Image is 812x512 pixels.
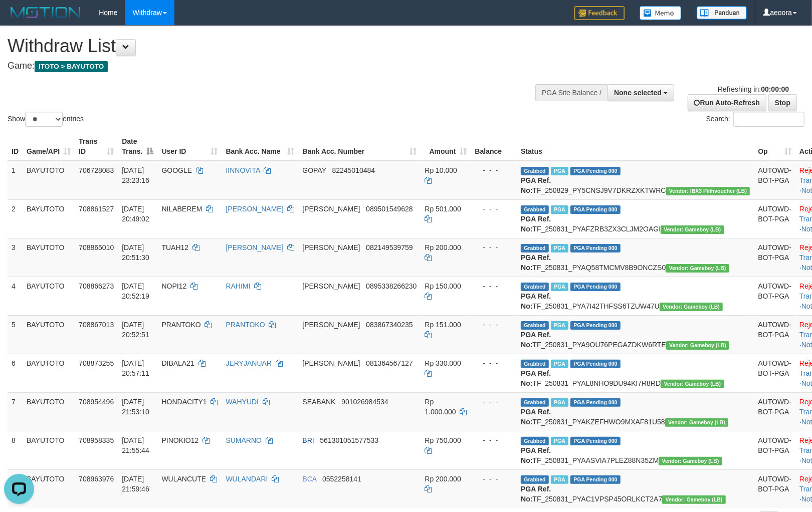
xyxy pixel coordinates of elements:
div: - - - [475,474,513,484]
span: Vendor URL: https://dashboard.q2checkout.com/secure [661,380,724,388]
div: - - - [475,358,513,368]
span: Vendor URL: https://dashboard.q2checkout.com/secure [662,495,725,504]
span: Grabbed [521,244,549,252]
td: TF_250829_PY5CNSJ9V7DKRZXKTWRC [517,161,754,200]
span: Copy 089501549628 to clipboard [366,205,413,213]
span: Marked by aeojona [551,205,568,214]
span: NILABEREM [161,205,202,213]
span: WULANCUTE [161,475,206,483]
th: Amount: activate to sort column ascending [421,132,471,161]
span: [PERSON_NAME] [302,282,360,290]
a: PRANTOKO [226,321,265,329]
a: WULANDARI [226,475,268,483]
b: PGA Ref. No: [521,292,551,310]
span: BCA [302,475,316,483]
span: Grabbed [521,205,549,214]
span: Copy 0895338266230 to clipboard [366,282,417,290]
th: ID [8,132,23,161]
h1: Withdraw List [8,36,531,56]
div: - - - [475,397,513,407]
span: Copy 0552258141 to clipboard [322,475,361,483]
td: 1 [8,161,23,200]
td: 5 [8,315,23,354]
div: PGA Site Balance / [535,84,607,101]
span: Grabbed [521,475,549,484]
td: 7 [8,392,23,431]
td: TF_250831_PYAASVIA7PLEZ88N35ZM [517,431,754,469]
span: Grabbed [521,360,549,368]
button: None selected [607,84,674,101]
td: AUTOWD-BOT-PGA [754,469,795,508]
span: Grabbed [521,398,549,407]
span: [PERSON_NAME] [302,321,360,329]
span: Grabbed [521,283,549,291]
img: MOTION_logo.png [8,5,84,20]
h4: Game: [8,61,531,71]
td: TF_250831_PYAQ58TMCMV8B9ONCZS0 [517,238,754,277]
span: Marked by aeojona [551,360,568,368]
span: 708865010 [79,243,114,251]
span: Marked by aeojona [551,283,568,291]
strong: 00:00:00 [761,85,789,93]
b: PGA Ref. No: [521,485,551,503]
span: Vendor URL: https://dashboard.q2checkout.com/secure [666,341,729,350]
span: [PERSON_NAME] [302,205,360,213]
span: [DATE] 20:52:51 [122,321,149,339]
a: SUMARNO [226,436,262,444]
td: 2 [8,199,23,238]
span: Rp 1.000.000 [425,398,456,416]
img: panduan.png [697,6,747,20]
label: Show entries [8,112,84,127]
span: PGA Pending [570,321,621,330]
td: BAYUTOTO [23,431,75,469]
div: - - - [475,320,513,330]
b: PGA Ref. No: [521,176,551,194]
span: Copy 081364567127 to clipboard [366,359,413,367]
span: NOPI12 [161,282,186,290]
span: PGA Pending [570,205,621,214]
th: Trans ID: activate to sort column ascending [75,132,118,161]
span: [DATE] 21:53:10 [122,398,149,416]
span: Marked by aeojona [551,244,568,252]
th: Op: activate to sort column ascending [754,132,795,161]
span: DIBALA21 [161,359,194,367]
span: Rp 200.000 [425,243,461,251]
a: WAHYUDI [226,398,259,406]
a: Stop [768,94,797,111]
span: PGA Pending [570,398,621,407]
td: BAYUTOTO [23,315,75,354]
span: PGA Pending [570,283,621,291]
span: Rp 150.000 [425,282,461,290]
span: Rp 501.000 [425,205,461,213]
span: [DATE] 21:55:44 [122,436,149,454]
span: TUAH12 [161,243,188,251]
span: BRI [302,436,314,444]
b: PGA Ref. No: [521,215,551,233]
span: Vendor URL: https://dashboard.q2checkout.com/secure [661,225,724,234]
td: AUTOWD-BOT-PGA [754,199,795,238]
img: Button%20Memo.svg [640,6,682,20]
td: AUTOWD-BOT-PGA [754,392,795,431]
span: [DATE] 20:57:11 [122,359,149,377]
span: Copy 82245010484 to clipboard [332,166,375,174]
span: Refreshing in: [718,85,789,93]
span: GOOGLE [161,166,192,174]
span: Vendor URL: https://dashboard.q2checkout.com/secure [666,187,750,195]
td: TF_250831_PYAC1VPSP45ORLKCT2A7 [517,469,754,508]
div: - - - [475,281,513,291]
td: BAYUTOTO [23,469,75,508]
span: Copy 561301051577533 to clipboard [320,436,378,444]
span: Rp 10.000 [425,166,457,174]
span: Grabbed [521,437,549,445]
span: 708861527 [79,205,114,213]
span: Marked by aeocindy [551,475,568,484]
div: - - - [475,242,513,252]
b: PGA Ref. No: [521,369,551,387]
a: Run Auto-Refresh [688,94,766,111]
label: Search: [706,112,804,127]
td: TF_250831_PYAKZEFHWO9MXAF81U58 [517,392,754,431]
span: PGA Pending [570,437,621,445]
span: [PERSON_NAME] [302,359,360,367]
b: PGA Ref. No: [521,331,551,349]
span: Rp 750.000 [425,436,461,444]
